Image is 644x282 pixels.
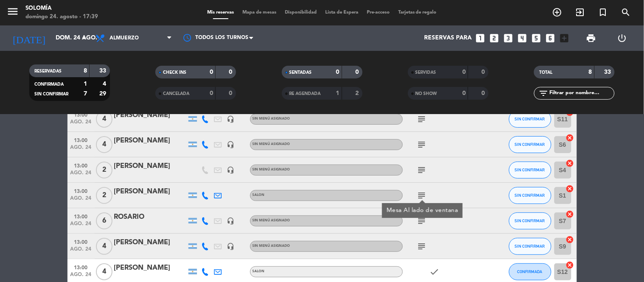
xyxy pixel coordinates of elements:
[238,10,281,15] span: Mapa de mesas
[25,4,98,13] div: Solomía
[70,211,92,221] span: 13:00
[509,136,551,153] button: SIN CONFIRMAR
[253,270,265,273] span: SALON
[321,10,363,15] span: Lista de Espera
[96,212,112,229] span: 6
[227,115,235,123] i: headset_mic
[509,111,551,128] button: SIN CONFIRMAR
[25,13,98,21] div: domingo 24. agosto - 17:39
[617,33,627,43] i: power_settings_new
[99,68,108,74] strong: 33
[545,33,556,44] i: looks_6
[70,170,92,180] span: ago. 24
[481,90,487,96] strong: 0
[566,134,574,142] i: cancel
[417,190,427,201] i: subject
[509,187,551,204] button: SIN CONFIRMAR
[575,7,585,17] i: exit_to_app
[489,33,500,44] i: looks_two
[34,92,68,96] span: SIN CONFIRMAR
[70,272,92,282] span: ago. 24
[515,117,545,121] span: SIN CONFIRMAR
[517,269,543,274] span: CONFIRMADA
[6,5,19,21] button: menu
[110,35,139,41] span: Almuerzo
[227,166,235,174] i: headset_mic
[70,186,92,195] span: 13:00
[34,69,62,73] span: RESERVADAS
[103,81,108,87] strong: 4
[552,7,562,17] i: add_circle_outline
[70,109,92,119] span: 13:00
[96,238,112,255] span: 4
[227,141,235,148] i: headset_mic
[462,69,466,75] strong: 0
[589,69,592,75] strong: 8
[96,136,112,153] span: 4
[70,160,92,170] span: 13:00
[517,33,528,44] i: looks_4
[114,186,186,197] div: [PERSON_NAME]
[586,33,596,43] span: print
[509,263,551,280] button: CONFIRMADA
[229,69,234,75] strong: 0
[70,119,92,129] span: ago. 24
[566,261,574,269] i: cancel
[566,235,574,244] i: cancel
[538,88,548,98] i: filter_list
[290,92,321,96] span: RE AGENDADA
[515,244,545,248] span: SIN CONFIRMAR
[114,262,186,274] div: [PERSON_NAME]
[481,69,487,75] strong: 0
[416,70,436,75] span: SERVIDAS
[515,142,545,147] span: SIN CONFIRMAR
[70,237,92,246] span: 13:00
[114,237,186,248] div: [PERSON_NAME]
[114,212,186,223] div: ROSARIO
[114,135,186,146] div: [PERSON_NAME]
[515,218,545,223] span: SIN CONFIRMAR
[114,161,186,172] div: [PERSON_NAME]
[363,10,394,15] span: Pre-acceso
[416,92,437,96] span: NO SHOW
[475,33,486,44] i: looks_one
[253,168,290,171] span: Sin menú asignado
[598,7,608,17] i: turned_in_not
[515,193,545,198] span: SIN CONFIRMAR
[503,33,514,44] i: looks_3
[559,33,570,44] i: add_box
[605,69,613,75] strong: 33
[548,89,614,98] input: Filtrar por nombre...
[70,246,92,256] span: ago. 24
[430,267,440,277] i: check
[210,69,213,75] strong: 0
[210,90,213,96] strong: 0
[99,91,108,97] strong: 29
[509,238,551,255] button: SIN CONFIRMAR
[163,92,189,96] span: CANCELADA
[253,244,290,248] span: Sin menú asignado
[227,243,235,250] i: headset_mic
[253,219,290,222] span: Sin menú asignado
[84,68,87,74] strong: 8
[70,135,92,145] span: 13:00
[203,10,238,15] span: Mis reservas
[417,216,427,226] i: subject
[229,90,234,96] strong: 0
[70,262,92,272] span: 13:00
[462,90,466,96] strong: 0
[253,117,290,120] span: Sin menú asignado
[163,70,186,75] span: CHECK INS
[386,206,458,215] div: Mesa Al lado de ventana
[621,7,631,17] i: search
[607,25,638,51] div: LOG OUT
[509,212,551,229] button: SIN CONFIRMAR
[417,114,427,124] i: subject
[96,187,112,204] span: 2
[425,35,472,42] span: Reservas para
[531,33,542,44] i: looks_5
[417,140,427,150] i: subject
[336,69,340,75] strong: 0
[509,162,551,179] button: SIN CONFIRMAR
[114,110,186,121] div: [PERSON_NAME]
